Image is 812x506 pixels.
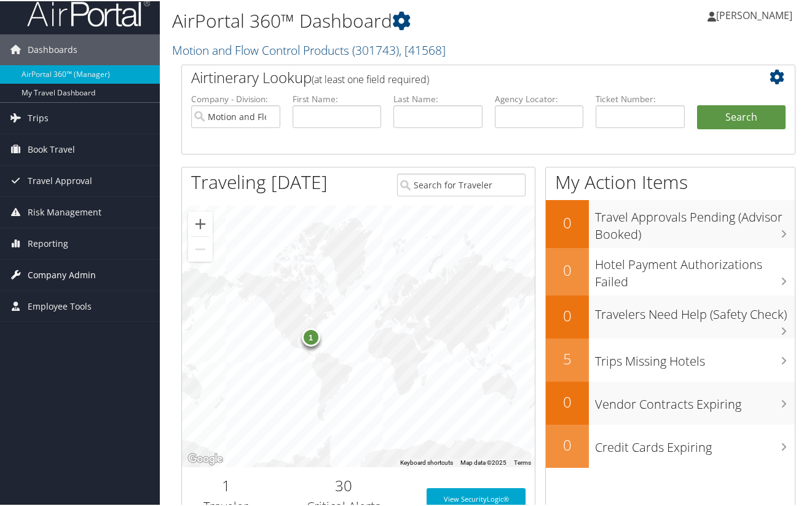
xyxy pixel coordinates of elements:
button: Zoom in [188,211,213,235]
span: , [ 41568 ] [399,41,446,57]
div: 1 [302,326,320,345]
label: Company - Division: [191,92,280,104]
h3: Hotel Payment Authorizations Failed [595,249,795,289]
h3: Credit Cards Expiring [595,432,795,455]
button: Search [697,104,786,129]
h2: 0 [546,390,589,411]
h2: 1 [191,474,261,495]
h2: 5 [546,347,589,368]
span: Dashboards [28,33,77,64]
a: 0Credit Cards Expiring [546,424,795,467]
h2: 0 [546,433,589,454]
h3: Travel Approvals Pending (Advisor Booked) [595,201,795,242]
h2: 0 [546,211,589,232]
img: Google [185,450,226,466]
span: (at least one field required) [312,71,429,85]
h1: AirPortal 360™ Dashboard [172,7,594,33]
a: Open this area in Google Maps (opens a new window) [185,450,226,466]
h3: Vendor Contracts Expiring [595,388,795,412]
a: 0Vendor Contracts Expiring [546,380,795,424]
span: Travel Approval [28,164,92,195]
span: [PERSON_NAME] [716,7,792,21]
span: Trips [28,102,49,132]
h3: Travelers Need Help (Safety Check) [595,299,795,322]
span: Book Travel [28,133,75,164]
span: Employee Tools [28,290,92,321]
label: First Name: [293,92,382,104]
span: Risk Management [28,196,101,227]
h1: Traveling [DATE] [191,168,328,194]
label: Agency Locator: [495,92,584,104]
span: Map data ©2025 [460,458,507,465]
a: 0Travelers Need Help (Safety Check) [546,294,795,337]
label: Last Name: [393,92,483,104]
button: Zoom out [188,236,213,260]
span: Reporting [28,227,68,258]
a: 0Hotel Payment Authorizations Failed [546,247,795,294]
h2: 30 [280,474,408,495]
span: ( 301743 ) [352,41,399,57]
h1: My Action Items [546,168,795,194]
a: Motion and Flow Control Products [172,41,446,57]
label: Ticket Number: [596,92,685,104]
button: Keyboard shortcuts [400,457,453,466]
h2: Airtinerary Lookup [191,66,735,87]
span: Company Admin [28,259,96,289]
h2: 0 [546,304,589,325]
a: Terms (opens in new tab) [514,458,531,465]
a: 5Trips Missing Hotels [546,337,795,380]
h3: Trips Missing Hotels [595,345,795,369]
h2: 0 [546,259,589,279]
a: 0Travel Approvals Pending (Advisor Booked) [546,199,795,246]
input: Search for Traveler [397,172,526,195]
